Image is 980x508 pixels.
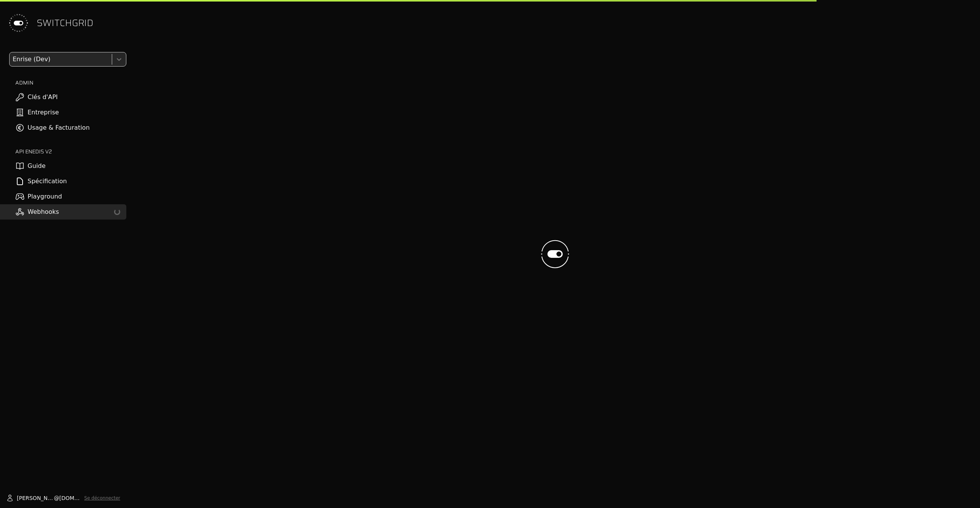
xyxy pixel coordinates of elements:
[54,494,59,502] span: @
[15,79,126,86] h2: ADMIN
[37,17,93,29] span: SWITCHGRID
[84,495,120,501] button: Se déconnecter
[6,11,31,35] img: Switchgrid Logo
[17,494,54,502] span: [PERSON_NAME].marcilhacy
[114,208,121,216] div: loading
[59,494,81,502] span: [DOMAIN_NAME]
[15,148,126,155] h2: API ENEDIS v2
